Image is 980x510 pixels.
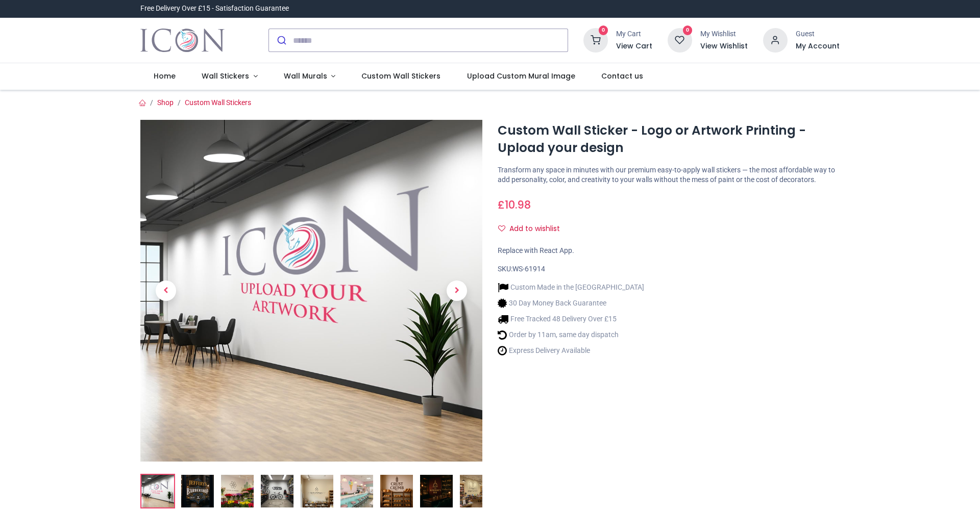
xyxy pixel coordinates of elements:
[261,475,293,507] img: Custom Wall Sticker - Logo or Artwork Printing - Upload your design
[599,25,608,35] sup: 0
[498,225,505,232] i: Add to wishlist
[668,36,692,44] a: 0
[796,29,840,39] div: Guest
[185,98,251,107] a: Custom Wall Stickers
[181,475,214,507] img: Custom Wall Sticker - Logo or Artwork Printing - Upload your design
[447,280,467,301] span: Next
[616,41,652,52] a: View Cart
[583,36,608,44] a: 0
[700,29,748,39] div: My Wishlist
[505,197,531,212] span: 10.98
[271,63,349,90] a: Wall Murals
[284,71,327,81] span: Wall Murals
[420,475,453,507] img: Custom Wall Sticker - Logo or Artwork Printing - Upload your design
[683,25,693,35] sup: 0
[340,475,373,507] img: Custom Wall Sticker - Logo or Artwork Printing - Upload your design
[460,475,493,507] img: Custom Wall Sticker - Logo or Artwork Printing - Upload your design
[498,165,840,185] p: Transform any space in minutes with our premium easy-to-apply wall stickers — the most affordable...
[140,171,191,411] a: Previous
[202,71,249,81] span: Wall Stickers
[498,298,644,309] li: 30 Day Money Back Guarantee
[512,265,545,273] span: WS-61914
[154,71,176,81] span: Home
[498,197,531,212] span: £
[140,26,225,55] a: Logo of Icon Wall Stickers
[431,171,482,411] a: Next
[616,29,652,39] div: My Cart
[221,475,254,507] img: Custom Wall Sticker - Logo or Artwork Printing - Upload your design
[498,329,644,340] li: Order by 11am, same day dispatch
[498,345,644,356] li: Express Delivery Available
[157,98,174,107] a: Shop
[498,246,840,256] div: Replace with React App.
[498,314,644,324] li: Free Tracked 48 Delivery Over £15
[140,120,482,462] img: Custom Wall Sticker - Logo or Artwork Printing - Upload your design
[380,475,413,507] img: Custom Wall Sticker - Logo or Artwork Printing - Upload your design
[467,71,575,81] span: Upload Custom Mural Image
[601,71,643,81] span: Contact us
[156,280,176,301] span: Previous
[796,41,840,52] a: My Account
[498,264,840,274] div: SKU:
[269,29,293,52] button: Submit
[188,63,271,90] a: Wall Stickers
[498,220,569,238] button: Add to wishlistAdd to wishlist
[141,475,174,507] img: Custom Wall Sticker - Logo or Artwork Printing - Upload your design
[301,475,333,507] img: Custom Wall Sticker - Logo or Artwork Printing - Upload your design
[625,4,840,14] iframe: Customer reviews powered by Trustpilot
[498,282,644,293] li: Custom Made in the [GEOGRAPHIC_DATA]
[498,122,840,157] h1: Custom Wall Sticker - Logo or Artwork Printing - Upload your design
[140,26,225,55] img: Icon Wall Stickers
[140,4,289,14] div: Free Delivery Over £15 - Satisfaction Guarantee
[361,71,440,81] span: Custom Wall Stickers
[700,41,748,52] a: View Wishlist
